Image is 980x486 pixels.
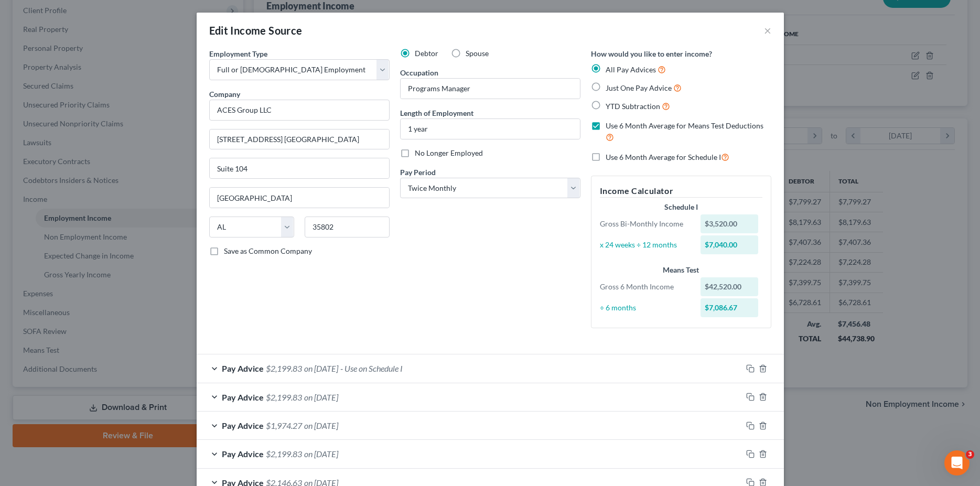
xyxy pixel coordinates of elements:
iframe: Intercom live chat [944,450,970,476]
input: Enter address... [210,129,389,149]
div: x 24 weeks ÷ 12 months [595,240,696,250]
div: $42,520.00 [701,277,758,296]
div: Schedule I [600,202,762,212]
span: $2,199.83 [266,363,302,373]
label: Occupation [400,67,438,78]
h5: Income Calculator [600,185,762,198]
span: Just One Pay Advice [606,83,672,92]
span: Spouse [466,49,489,58]
span: Pay Advice [222,420,264,430]
span: Pay Period [400,168,436,177]
span: on [DATE] [304,449,338,459]
div: Gross Bi-Monthly Income [595,219,696,229]
span: Employment Type [209,49,267,58]
span: on [DATE] [304,392,338,402]
input: -- [401,79,580,99]
span: $2,199.83 [266,449,302,459]
span: Company [209,90,240,99]
span: All Pay Advices [606,65,656,74]
div: Gross 6 Month Income [595,282,696,292]
span: YTD Subtraction [606,102,660,111]
span: Use 6 Month Average for Means Test Deductions [606,121,763,130]
div: Edit Income Source [209,23,303,38]
div: $7,086.67 [701,298,758,317]
input: Search company by name... [209,100,390,121]
span: on [DATE] [304,420,338,430]
span: Save as Common Company [224,246,312,255]
div: Means Test [600,265,762,275]
span: Pay Advice [222,392,264,402]
span: No Longer Employed [415,148,483,157]
span: $1,974.27 [266,420,302,430]
input: Enter zip... [305,217,390,237]
span: $2,199.83 [266,392,302,402]
div: ÷ 6 months [595,303,696,313]
span: Debtor [415,49,438,58]
span: Pay Advice [222,449,264,459]
span: 3 [966,450,974,459]
input: Enter city... [210,188,389,208]
span: on [DATE] [304,363,338,373]
input: Unit, Suite, etc... [210,158,389,178]
span: Use 6 Month Average for Schedule I [606,153,721,161]
div: $7,040.00 [701,235,758,254]
span: - Use on Schedule I [340,363,403,373]
label: Length of Employment [400,107,473,118]
label: How would you like to enter income? [591,48,712,59]
button: × [764,24,771,37]
input: ex: 2 years [401,119,580,139]
div: $3,520.00 [701,214,758,233]
span: Pay Advice [222,363,264,373]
